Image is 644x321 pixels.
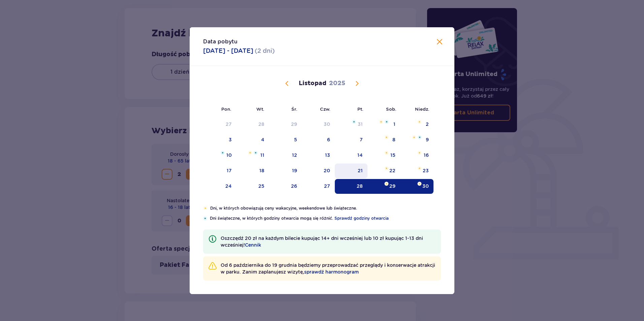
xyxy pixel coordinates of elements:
div: 22 [389,167,395,174]
div: 31 [358,121,363,128]
td: 5 [269,133,302,147]
div: 7 [360,136,363,143]
td: Pomarańczowa gwiazdka2 [400,117,433,132]
td: Pomarańczowa gwiazdkaNiebieska gwiazdka1 [367,117,400,132]
td: Pomarańczowa gwiazdka15 [367,148,400,163]
td: Data zaznaczona. sobota, 29 listopada 2025 [367,179,400,194]
a: sprawdź harmonogram [304,269,359,275]
div: 13 [325,152,330,158]
td: 7 [335,133,367,147]
div: 1 [393,121,395,128]
img: Pomarańczowa gwiazdka [248,151,252,155]
img: Pomarańczowa gwiazdka [412,135,416,139]
div: 27 [324,183,330,189]
td: Data zaznaczona. piątek, 28 listopada 2025 [335,179,367,194]
td: 6 [302,133,335,147]
div: 9 [426,136,429,143]
td: 3 [203,133,236,147]
div: 18 [259,167,264,174]
div: 2 [426,121,429,128]
small: Pon. [221,106,231,112]
div: 15 [390,152,395,158]
p: Dni, w których obowiązują ceny wakacyjne, weekendowe lub świąteczne. [210,205,441,211]
td: 4 [236,133,269,147]
p: Dni świąteczne, w których godziny otwarcia mogą się różnić. [210,215,441,221]
div: 27 [226,121,232,128]
img: Pomarańczowa gwiazdka [203,206,207,210]
div: 25 [258,183,264,189]
a: Sprawdź godziny otwarcia [334,215,389,221]
img: Pomarańczowa gwiazdka [384,166,389,170]
div: 30 [422,183,429,189]
p: ( 2 dni ) [255,47,275,55]
img: Pomarańczowa gwiazdka [417,166,422,170]
p: Listopad [299,79,326,87]
div: 30 [324,121,330,128]
div: 28 [357,183,363,189]
td: Pomarańczowa gwiazdkaNiebieska gwiazdka11 [236,148,269,163]
img: Pomarańczowa gwiazdka [417,182,422,186]
div: 29 [291,121,297,128]
td: Pomarańczowa gwiazdka23 [400,164,433,178]
td: 18 [236,164,269,178]
div: 6 [327,136,330,143]
td: 24 [203,179,236,194]
small: Niedz. [415,106,429,112]
div: 10 [226,152,232,158]
img: Pomarańczowa gwiazdka [417,120,422,124]
td: 26 [269,179,302,194]
small: Śr. [291,106,297,112]
td: Niebieska gwiazdka31 [335,117,367,132]
small: Pt. [357,106,363,112]
p: [DATE] - [DATE] [203,47,253,55]
div: 8 [392,136,395,143]
img: Pomarańczowa gwiazdka [384,135,389,139]
button: Następny miesiąc [353,79,361,87]
td: Pomarańczowa gwiazdka22 [367,164,400,178]
div: 20 [324,167,330,174]
img: Pomarańczowa gwiazdka [379,120,383,124]
div: 23 [423,167,429,174]
small: Czw. [320,106,330,112]
img: Pomarańczowa gwiazdka [417,151,422,155]
div: 29 [389,183,395,189]
div: 14 [357,152,363,158]
p: Oszczędź 20 zł na każdym bilecie kupując 14+ dni wcześniej lub 10 zł kupując 1-13 dni wcześniej! [221,235,436,248]
div: 12 [292,152,297,158]
td: 25 [236,179,269,194]
td: Niebieska gwiazdka10 [203,148,236,163]
td: 20 [302,164,335,178]
td: Pomarańczowa gwiazdka16 [400,148,433,163]
img: Niebieska gwiazdka [254,151,258,155]
td: 30 [302,117,335,132]
img: Niebieska gwiazdka [385,120,389,124]
img: Niebieska gwiazdka [203,216,207,220]
td: 27 [302,179,335,194]
div: 17 [227,167,232,174]
img: Niebieska gwiazdka [418,135,422,139]
td: 29 [269,117,302,132]
div: 26 [291,183,297,189]
img: Pomarańczowa gwiazdka [384,182,389,186]
div: 28 [258,121,264,128]
img: Niebieska gwiazdka [352,120,356,124]
td: 17 [203,164,236,178]
td: Pomarańczowa gwiazdka8 [367,133,400,147]
td: 12 [269,148,302,163]
p: Data pobytu [203,38,237,45]
div: 3 [229,136,232,143]
div: 11 [260,152,264,158]
img: Pomarańczowa gwiazdka [384,151,389,155]
td: 21 [335,164,367,178]
p: Od 6 października do 19 grudnia będziemy przeprowadzać przeglądy i konserwacje atrakcji w parku. ... [221,262,436,275]
td: 13 [302,148,335,163]
div: 4 [261,136,264,143]
p: 2025 [329,79,345,87]
div: 21 [358,167,363,174]
img: Niebieska gwiazdka [221,151,225,155]
div: 16 [424,152,429,158]
div: 5 [294,136,297,143]
div: 24 [225,183,232,189]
